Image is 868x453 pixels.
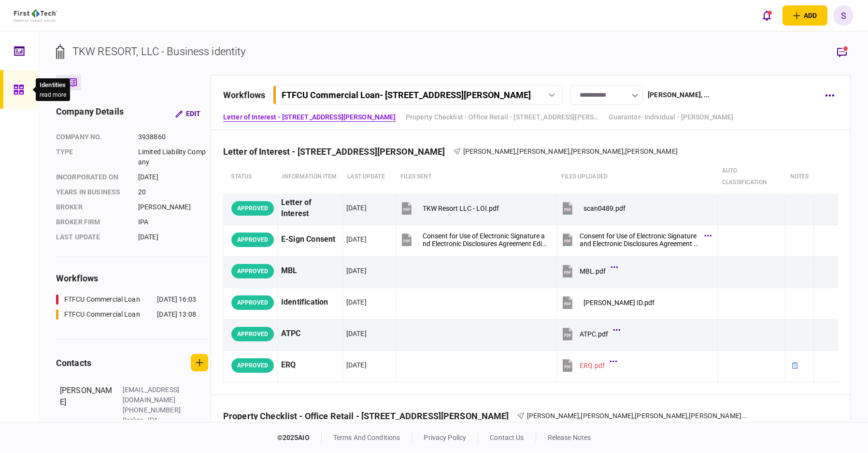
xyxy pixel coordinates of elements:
div: [DATE] [346,297,367,307]
div: Consent for Use of Electronic Signature and Electronic Disclosures Agreement Editable.pdf [423,232,548,248]
span: , [569,147,571,155]
div: 3938860 [138,132,208,142]
div: FTFCU Commercial Loan [64,309,140,320]
button: TKW Resort LLC - LOI.pdf [399,197,499,219]
span: [PERSON_NAME] [527,412,580,420]
div: ATPC.pdf [580,330,608,338]
div: IPA [138,217,208,227]
img: client company logo [14,9,57,22]
th: notes [785,160,814,194]
div: APPROVED [231,358,274,373]
button: Consent for Use of Electronic Signature and Electronic Disclosures Agreement Editable.pdf [399,229,548,250]
a: Guarantor- Individual - [PERSON_NAME] [609,112,734,122]
a: release notes [548,434,591,441]
th: files sent [396,160,556,194]
th: auto classification [717,160,785,194]
div: [DATE] [346,203,367,213]
div: Kate White [527,411,748,421]
span: [PERSON_NAME] [517,147,569,155]
div: company details [56,105,124,122]
span: [PERSON_NAME] [625,147,678,155]
div: MBL [281,260,339,282]
div: Limited Liability Company [138,147,208,167]
div: workflows [56,272,208,285]
div: Identities [40,80,66,90]
a: FTFCU Commercial Loan[DATE] 13:08 [56,309,196,320]
span: ... [741,411,747,421]
div: E-Sign Consent [281,229,339,250]
span: [PERSON_NAME] [689,412,741,420]
div: last update [56,232,128,242]
div: FTFCU Commercial Loan [64,294,140,305]
div: [DATE] 13:08 [157,309,196,320]
div: [DATE] 16:03 [157,294,196,305]
a: Letter of Interest - [STREET_ADDRESS][PERSON_NAME] [223,112,396,122]
div: workflows [223,88,265,102]
div: ATPC [281,323,339,345]
a: FTFCU Commercial Loan[DATE] 16:03 [56,294,196,305]
th: Information item [277,160,342,194]
span: , [624,147,625,155]
button: scan0489.pdf [560,197,626,219]
span: [PERSON_NAME] [635,412,687,420]
span: , [687,412,689,420]
div: company no. [56,132,128,142]
div: TKW RESORT, LLC - Business identity [72,44,246,59]
div: Tom White ID.pdf [583,299,655,307]
div: Letter of Interest [281,197,339,219]
button: Consent for Use of Electronic Signature and Electronic Disclosures Agreement Editable.pdf [560,229,709,250]
th: status [223,160,277,194]
div: [DATE] [346,266,367,276]
div: Consent for Use of Electronic Signature and Electronic Disclosures Agreement Editable.pdf [580,232,699,248]
div: MBL.pdf [580,267,606,275]
div: [EMAIL_ADDRESS][DOMAIN_NAME] [123,385,185,405]
span: , [579,412,581,420]
div: [DATE] [346,329,367,338]
span: , [633,412,635,420]
div: © 2025 AIO [277,433,322,443]
a: privacy policy [424,434,466,441]
div: Property Checklist - Office Retail - [STREET_ADDRESS][PERSON_NAME] [223,411,517,421]
div: [DATE] [138,232,208,242]
div: APPROVED [231,201,274,216]
button: read more [40,91,66,98]
div: APPROVED [231,327,274,341]
div: Broker [56,202,128,212]
button: MBL.pdf [560,260,615,282]
button: open adding identity options [783,5,827,26]
div: Broker - IPA [123,415,185,425]
div: APPROVED [231,264,274,278]
div: years in business [56,187,128,197]
button: Edit [168,105,208,122]
a: Property Checklist - Office Retail - [STREET_ADDRESS][PERSON_NAME] [406,112,599,122]
a: contact us [490,434,524,441]
span: , [515,147,517,155]
span: [PERSON_NAME] [571,147,624,155]
div: FTFCU Commercial Loan - [STREET_ADDRESS][PERSON_NAME] [282,90,531,100]
a: terms and conditions [333,434,400,441]
div: [DATE] [346,360,367,370]
div: [DATE] [346,234,367,244]
div: APPROVED [231,295,274,310]
div: contacts [56,356,91,369]
button: open notifications list [756,5,777,26]
div: APPROVED [231,233,274,247]
div: [DATE] [138,172,208,182]
div: [PHONE_NUMBER] [123,405,185,415]
div: 20 [138,187,208,197]
button: S [833,5,854,26]
button: ATPC.pdf [560,323,618,345]
span: [PERSON_NAME] [463,147,516,155]
div: [PERSON_NAME] [60,385,113,425]
div: broker firm [56,217,128,227]
div: scan0489.pdf [583,205,626,212]
button: FTFCU Commercial Loan- [STREET_ADDRESS][PERSON_NAME] [273,85,563,105]
div: ERQ [281,354,339,376]
div: incorporated on [56,172,128,182]
div: [PERSON_NAME] , ... [648,90,710,100]
span: [PERSON_NAME] [581,412,633,420]
button: Tom White ID.pdf [560,292,655,313]
div: TKW Resort LLC - LOI.pdf [423,205,499,212]
div: Type [56,147,128,167]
